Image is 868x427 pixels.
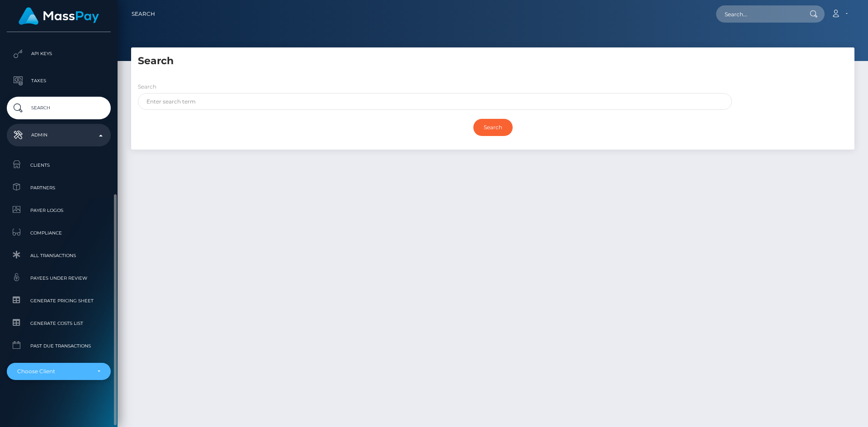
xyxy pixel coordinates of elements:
[7,363,111,380] button: Choose Client
[7,246,111,265] a: All Transactions
[10,47,107,61] p: API Keys
[10,341,107,351] span: Past Due Transactions
[716,5,801,23] input: Search...
[138,83,156,91] label: Search
[10,205,107,216] span: Payer Logos
[10,228,107,238] span: Compliance
[7,42,111,65] a: API Keys
[10,250,107,261] span: All Transactions
[7,124,111,146] a: Admin
[10,318,107,328] span: Generate Costs List
[132,5,155,23] a: Search
[7,314,111,333] a: Generate Costs List
[7,291,111,310] a: Generate Pricing Sheet
[7,336,111,356] a: Past Due Transactions
[7,178,111,197] a: Partners
[138,54,848,68] h5: Search
[7,268,111,288] a: Payees under Review
[7,70,111,92] a: Taxes
[7,155,111,175] a: Clients
[138,93,732,110] input: Enter search term
[10,160,107,170] span: Clients
[7,201,111,220] a: Payer Logos
[10,273,107,283] span: Payees under Review
[10,101,107,115] p: Search
[7,223,111,243] a: Compliance
[10,74,107,88] p: Taxes
[10,128,107,142] p: Admin
[10,183,107,193] span: Partners
[10,296,107,306] span: Generate Pricing Sheet
[17,368,90,375] div: Choose Client
[473,119,513,136] input: Search
[7,97,111,119] a: Search
[19,7,99,25] img: MassPay Logo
